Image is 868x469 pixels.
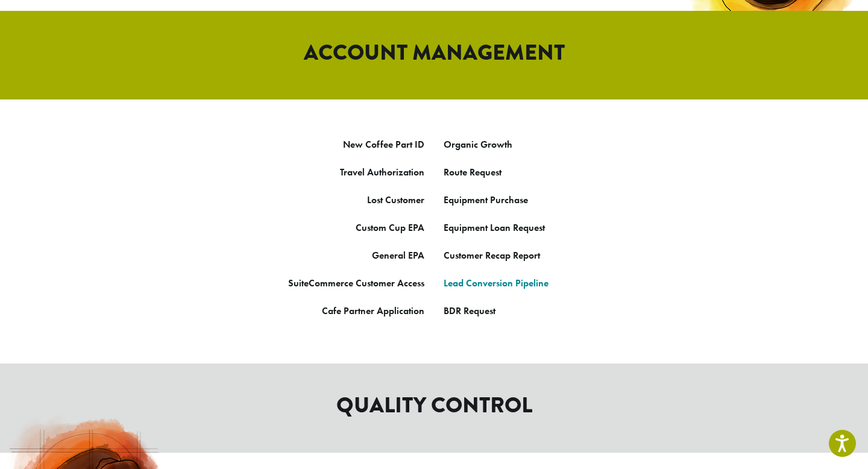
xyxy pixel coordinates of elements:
h2: ACCOUNT MANAGEMENT [90,40,778,66]
a: Lost Customer [367,194,424,206]
a: se [520,194,528,206]
a: Cafe Partner Application [322,304,424,317]
a: Route Request [444,166,502,178]
a: BDR Request [444,304,495,317]
a: General EPA [372,249,424,262]
a: Organic Growth [444,138,512,151]
a: SuiteCommerce Customer Access [288,277,424,289]
a: Lead Conversion Pipeline [444,277,549,289]
h2: QUALITY CONTROL [90,392,778,418]
a: Customer Recap Report [444,249,540,262]
a: Custom Cup EPA [356,221,424,234]
a: New Coffee Part ID [343,138,424,151]
a: Travel Authorization [340,166,424,178]
a: Equipment Purcha [444,194,520,206]
a: Equipment Loan Request [444,221,545,234]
